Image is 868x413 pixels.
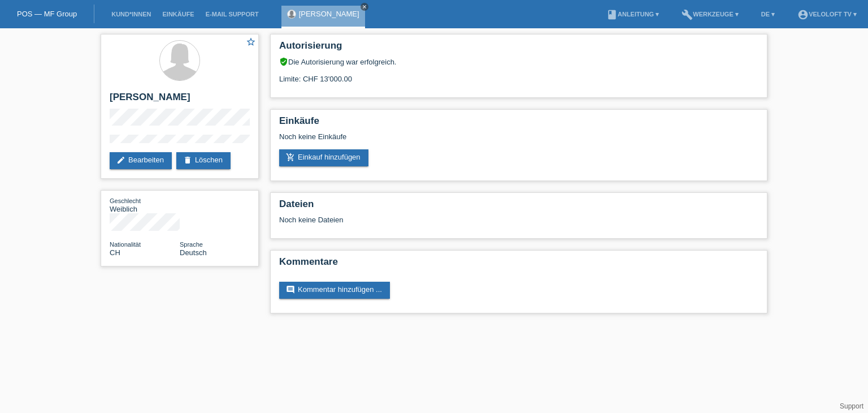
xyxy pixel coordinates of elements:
[106,11,157,18] a: Kund*innen
[362,4,367,10] i: close
[279,216,624,224] div: Noch keine Dateien
[110,197,141,204] span: Geschlecht
[797,9,809,20] i: account_circle
[180,248,207,257] span: Deutsch
[279,149,368,166] a: add_shopping_cartEinkauf hinzufügen
[286,285,295,294] i: comment
[279,199,758,216] h2: Dateien
[279,132,758,149] div: Noch keine Einkäufe
[279,282,390,299] a: commentKommentar hinzufügen ...
[279,40,758,57] h2: Autorisierung
[840,402,863,410] a: Support
[279,57,288,66] i: verified_user
[361,3,368,11] a: close
[676,11,744,18] a: buildWerkzeuge ▾
[756,11,780,18] a: DE ▾
[279,115,758,132] h2: Einkäufe
[299,10,359,18] a: [PERSON_NAME]
[176,152,231,169] a: deleteLöschen
[110,92,250,109] h2: [PERSON_NAME]
[792,11,862,18] a: account_circleVeloLoft TV ▾
[279,57,758,66] div: Die Autorisierung war erfolgreich.
[601,11,665,18] a: bookAnleitung ▾
[110,248,120,257] span: Schweiz
[110,196,180,213] div: Weiblich
[200,11,264,18] a: E-Mail Support
[183,156,192,165] i: delete
[246,37,256,49] a: star_border
[246,37,256,47] i: star_border
[17,10,77,18] a: POS — MF Group
[180,241,203,248] span: Sprache
[157,11,199,18] a: Einkäufe
[286,153,295,162] i: add_shopping_cart
[110,241,141,248] span: Nationalität
[110,152,172,169] a: editBearbeiten
[606,9,618,20] i: book
[279,66,758,83] div: Limite: CHF 13'000.00
[682,9,693,20] i: build
[116,156,125,165] i: edit
[279,256,758,273] h2: Kommentare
